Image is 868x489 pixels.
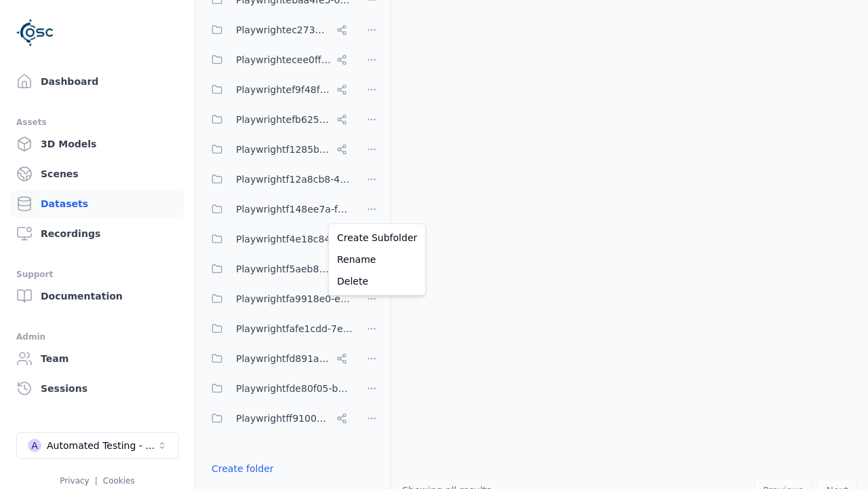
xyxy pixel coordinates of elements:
a: Create Subfolder [332,227,422,249]
a: Rename [332,249,422,270]
a: Delete [332,270,422,292]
